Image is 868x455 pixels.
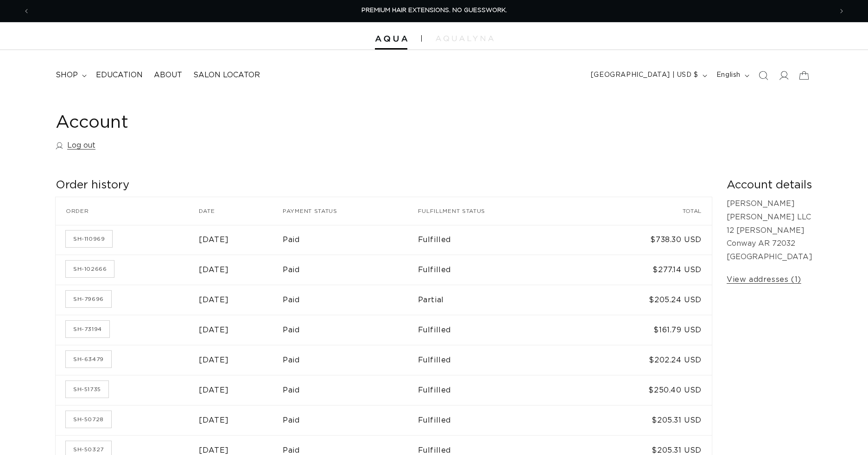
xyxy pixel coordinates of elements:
a: Order number SH-50728 [66,411,111,428]
td: Fulfilled [418,315,580,345]
td: Paid [283,405,418,435]
td: $738.30 USD [580,225,712,255]
time: [DATE] [199,266,229,274]
td: Paid [283,315,418,345]
time: [DATE] [199,417,229,424]
time: [DATE] [199,326,229,334]
a: Order number SH-110969 [66,231,112,247]
span: About [154,70,182,80]
td: Paid [283,285,418,315]
td: Fulfilled [418,375,580,405]
img: Aqua Hair Extensions [375,36,407,42]
button: [GEOGRAPHIC_DATA] | USD $ [585,67,711,84]
time: [DATE] [199,386,229,394]
td: Paid [283,255,418,285]
td: Paid [283,375,418,405]
td: $161.79 USD [580,315,712,345]
td: $205.31 USD [580,405,712,435]
span: English [716,70,741,80]
time: [DATE] [199,447,229,454]
button: Previous announcement [16,2,37,20]
span: PREMIUM HAIR EXTENSIONS. NO GUESSWORK. [361,7,507,13]
time: [DATE] [199,236,229,243]
a: Order number SH-79696 [66,291,111,307]
time: [DATE] [199,296,229,304]
span: Education [96,70,143,80]
button: Next announcement [831,2,852,20]
a: Order number SH-102666 [66,261,114,277]
td: Fulfilled [418,345,580,375]
img: aqualyna.com [436,36,494,41]
td: Fulfilled [418,255,580,285]
th: Payment status [283,197,418,225]
button: English [711,67,753,84]
a: View addresses (1) [727,273,801,287]
h1: Account [56,112,812,134]
summary: shop [50,65,90,86]
span: shop [56,70,78,80]
a: Log out [56,139,95,152]
td: Paid [283,345,418,375]
summary: Search [753,65,773,86]
a: About [148,65,188,86]
td: Fulfilled [418,405,580,435]
a: Order number SH-73194 [66,321,109,337]
td: $205.24 USD [580,285,712,315]
h2: Order history [56,178,712,193]
td: Partial [418,285,580,315]
td: Fulfilled [418,225,580,255]
time: [DATE] [199,356,229,364]
th: Date [199,197,283,225]
p: [PERSON_NAME] [PERSON_NAME] LLC 12 [PERSON_NAME] Conway AR 72032 [GEOGRAPHIC_DATA] [727,197,812,264]
th: Order [56,197,199,225]
span: [GEOGRAPHIC_DATA] | USD $ [591,70,698,80]
h2: Account details [727,178,812,193]
td: Paid [283,225,418,255]
a: Education [90,65,148,86]
th: Total [580,197,712,225]
a: Order number SH-63479 [66,351,111,368]
span: Salon Locator [193,70,260,80]
th: Fulfillment status [418,197,580,225]
td: $202.24 USD [580,345,712,375]
a: Order number SH-51735 [66,381,108,398]
td: $250.40 USD [580,375,712,405]
td: $277.14 USD [580,255,712,285]
a: Salon Locator [188,65,266,86]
